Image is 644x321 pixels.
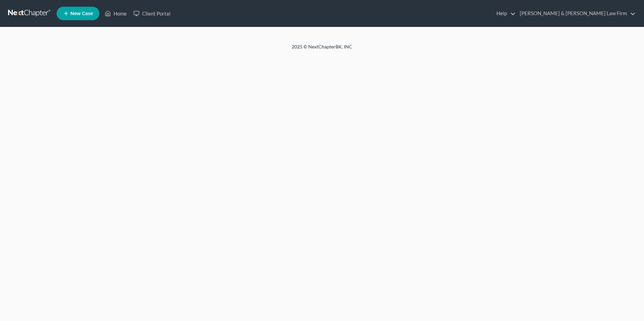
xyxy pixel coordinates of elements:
new-legal-case-button: New Case [57,7,99,20]
a: [PERSON_NAME] & [PERSON_NAME] Law Firm [516,7,636,20]
a: Home [101,7,130,20]
a: Help [493,7,516,20]
a: Client Portal [130,7,174,20]
div: 2025 © NextChapterBK, INC [130,43,514,56]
